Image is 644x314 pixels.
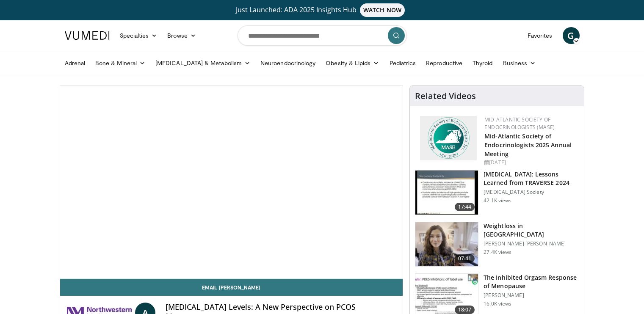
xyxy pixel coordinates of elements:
[415,222,478,266] img: 9983fed1-7565-45be-8934-aef1103ce6e2.150x105_q85_crop-smart_upscale.jpg
[415,91,476,101] h4: Related Videos
[60,279,403,296] a: Email [PERSON_NAME]
[467,55,498,72] a: Thyroid
[484,189,579,196] p: [MEDICAL_DATA] Society
[415,170,579,215] a: 17:44 [MEDICAL_DATA]: Lessons Learned from TRAVERSE 2024 [MEDICAL_DATA] Society 42.1K views
[360,3,405,17] span: WATCH NOW
[150,55,255,72] a: [MEDICAL_DATA] & Metabolism
[484,273,579,290] h3: The Inhibited Orgasm Response of Menopause
[90,55,150,72] a: Bone & Mineral
[498,55,541,72] a: Business
[420,116,477,160] img: f382488c-070d-4809-84b7-f09b370f5972.png.150x105_q85_autocrop_double_scale_upscale_version-0.2.png
[563,27,580,44] a: G
[115,27,163,44] a: Specialties
[321,55,384,72] a: Obesity & Lipids
[60,55,91,72] a: Adrenal
[255,55,321,72] a: Neuroendocrinology
[455,306,475,314] span: 18:07
[455,254,475,263] span: 07:41
[65,31,110,40] img: VuMedi Logo
[162,27,201,44] a: Browse
[484,222,579,239] h3: Weightloss in [GEOGRAPHIC_DATA]
[238,25,407,46] input: Search topics, interventions
[484,116,555,131] a: Mid-Atlantic Society of Endocrinologists (MASE)
[484,300,511,307] p: 16.0K views
[66,3,578,17] a: Just Launched: ADA 2025 Insights HubWATCH NOW
[484,249,511,256] p: 27.4K views
[384,55,421,72] a: Pediatrics
[484,292,579,299] p: [PERSON_NAME]
[421,55,467,72] a: Reproductive
[484,159,577,166] div: [DATE]
[60,86,403,279] video-js: Video Player
[484,170,579,187] h3: [MEDICAL_DATA]: Lessons Learned from TRAVERSE 2024
[415,171,478,215] img: 1317c62a-2f0d-4360-bee0-b1bff80fed3c.150x105_q85_crop-smart_upscale.jpg
[455,203,475,211] span: 17:44
[415,222,579,267] a: 07:41 Weightloss in [GEOGRAPHIC_DATA] [PERSON_NAME] [PERSON_NAME] 27.4K views
[484,197,511,204] p: 42.1K views
[484,240,579,247] p: [PERSON_NAME] [PERSON_NAME]
[522,27,558,44] a: Favorites
[484,132,572,158] a: Mid-Atlantic Society of Endocrinologists 2025 Annual Meeting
